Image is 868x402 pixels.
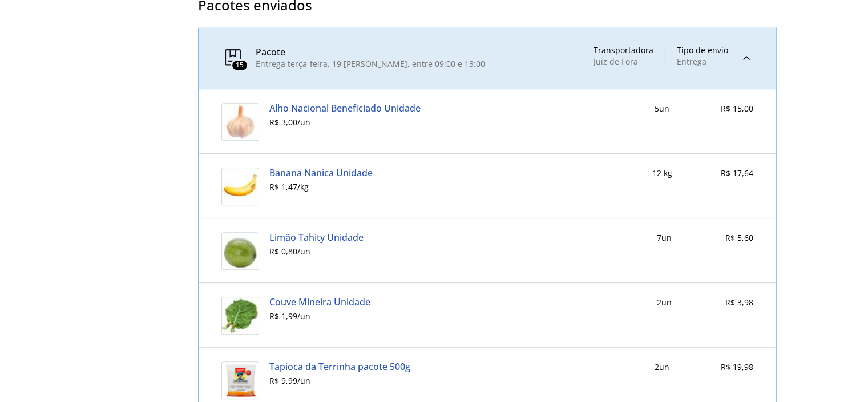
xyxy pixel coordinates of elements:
[655,361,669,373] div: 2 un
[236,61,244,69] span: 15
[199,27,776,89] summary: 15PacoteEntrega terça-feira, 19 [PERSON_NAME], entre 09:00 e 13:00TransportadoraJuiz de ForaTipo ...
[256,59,485,69] div: Entrega terça-feira, 19 [PERSON_NAME], entre 09:00 e 13:00
[657,232,672,244] div: 7 un
[721,103,753,114] span: R$ 15,00
[269,232,364,242] a: Limão Tahity Unidade
[677,57,728,66] div: Entrega
[655,103,669,114] div: 5 un
[721,361,753,372] span: R$ 19,98
[269,361,410,372] a: Tapioca da Terrinha pacote 500g
[221,103,259,141] img: Alho Nacional Beneficiado Unidade
[269,312,370,321] div: R$ 1,99 / un
[652,168,672,179] div: 12 kg
[221,297,259,335] img: Couve Mineira Unidade
[256,47,485,57] div: Pacote
[269,168,373,178] a: Banana Nanica Unidade
[594,46,653,55] div: Transportadora
[269,103,421,113] a: Alho Nacional Beneficiado Unidade
[221,361,259,399] img: Tapioca da Terrinha pacote 500g
[221,232,259,270] img: Limão Tahity Unidade
[269,182,373,192] div: R$ 1,47 / kg
[725,232,753,243] span: R$ 5,60
[269,376,410,385] div: R$ 9,99 / un
[721,168,753,178] span: R$ 17,64
[269,118,421,127] div: R$ 3,00 / un
[657,297,672,308] div: 2 un
[269,297,370,307] a: Couve Mineira Unidade
[677,46,728,55] div: Tipo de envio
[269,247,364,256] div: R$ 0,80 / un
[221,168,259,205] img: Banana Nanica Unidade
[725,297,753,308] span: R$ 3,98
[594,57,653,66] div: Juiz de Fora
